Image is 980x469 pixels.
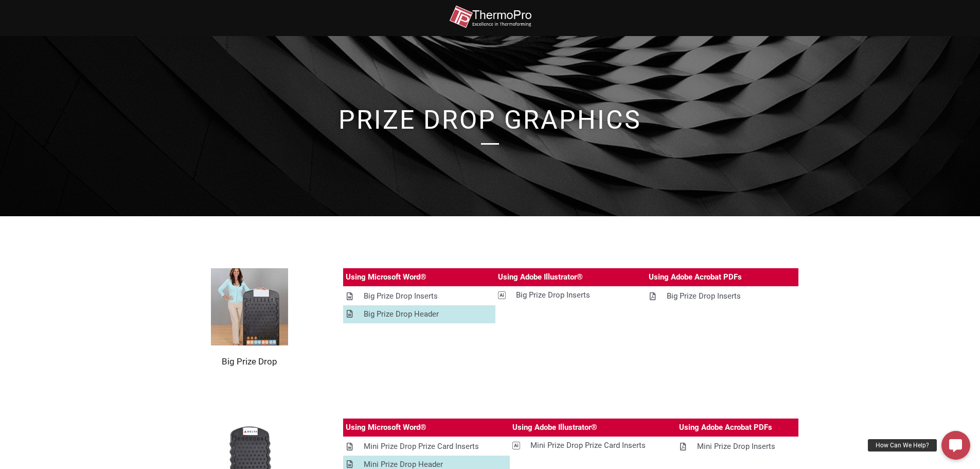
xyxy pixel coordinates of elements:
[649,271,742,284] div: Using Adobe Acrobat PDFs
[343,287,495,305] a: Big Prize Drop Inserts
[697,440,775,453] div: Mini Prize Drop Inserts
[516,289,590,302] div: Big Prize Drop Inserts
[346,421,426,434] div: Using Microsoft Word®
[343,305,495,323] a: Big Prize Drop Header
[364,308,439,321] div: Big Prize Drop Header
[646,287,798,305] a: Big Prize Drop Inserts
[182,356,317,367] h2: Big Prize Drop
[512,421,597,434] div: Using Adobe Illustrator®
[510,437,676,455] a: Mini Prize Drop Prize Card Inserts
[364,440,479,453] div: Mini Prize Drop Prize Card Inserts
[346,271,426,284] div: Using Microsoft Word®
[676,438,798,456] a: Mini Prize Drop Inserts
[495,286,646,304] a: Big Prize Drop Inserts
[498,271,583,284] div: Using Adobe Illustrator®
[941,431,970,460] a: How Can We Help?
[197,107,783,133] h1: Prize Drop Graphics
[679,421,772,434] div: Using Adobe Acrobat PDFs
[364,290,438,303] div: Big Prize Drop Inserts
[449,5,531,28] img: thermopro-logo-non-iso
[868,439,937,451] div: How Can We Help?
[343,438,510,456] a: Mini Prize Drop Prize Card Inserts
[530,439,646,452] div: Mini Prize Drop Prize Card Inserts
[667,290,741,303] div: Big Prize Drop Inserts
